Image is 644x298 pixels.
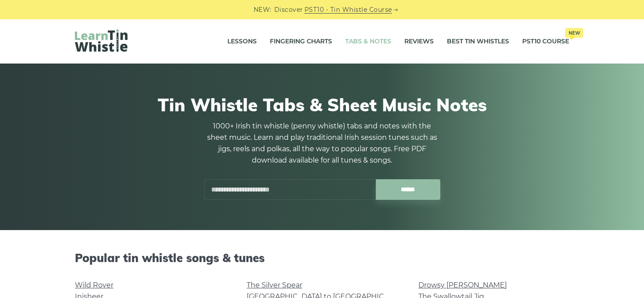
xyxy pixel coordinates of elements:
p: 1000+ Irish tin whistle (penny whistle) tabs and notes with the sheet music. Learn and play tradi... [204,121,440,166]
a: Lessons [227,31,257,53]
a: Fingering Charts [270,31,332,53]
a: The Silver Spear [247,281,302,289]
a: Best Tin Whistles [447,31,509,53]
img: LearnTinWhistle.com [75,29,127,52]
a: Drowsy [PERSON_NAME] [418,281,507,289]
a: Reviews [404,31,434,53]
a: Wild Rover [75,281,113,289]
a: PST10 CourseNew [522,31,569,53]
a: Tabs & Notes [345,31,391,53]
span: New [565,28,583,38]
h1: Tin Whistle Tabs & Sheet Music Notes [75,94,569,115]
h2: Popular tin whistle songs & tunes [75,251,569,265]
